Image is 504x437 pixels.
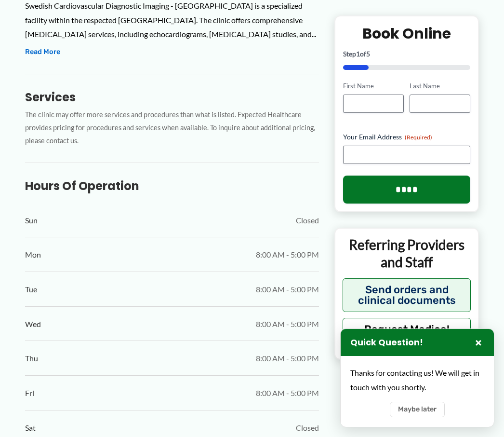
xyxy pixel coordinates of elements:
[473,337,484,348] button: Close
[343,51,470,57] p: Step of
[350,366,484,394] div: Thanks for contacting us! We will get in touch with you shortly.
[25,90,319,105] h3: Services
[343,317,471,351] button: Request Medical Records
[25,317,41,331] span: Wed
[390,402,445,417] button: Maybe later
[25,46,60,58] button: Read More
[25,421,36,435] span: Sat
[343,278,471,312] button: Send orders and clinical documents
[343,132,470,142] label: Your Email Address
[296,421,319,435] span: Closed
[25,213,38,228] span: Sun
[256,247,319,262] span: 8:00 AM - 5:00 PM
[296,213,319,228] span: Closed
[366,50,370,58] span: 5
[256,386,319,400] span: 8:00 AM - 5:00 PM
[343,82,404,91] label: First Name
[25,178,319,193] h3: Hours of Operation
[410,82,470,91] label: Last Name
[25,386,34,400] span: Fri
[25,247,41,262] span: Mon
[356,50,360,58] span: 1
[25,109,319,147] p: The clinic may offer more services and procedures than what is listed. Expected Healthcare provid...
[256,351,319,366] span: 8:00 AM - 5:00 PM
[25,282,37,297] span: Tue
[256,317,319,331] span: 8:00 AM - 5:00 PM
[343,24,470,43] h2: Book Online
[343,236,471,271] p: Referring Providers and Staff
[350,337,423,348] h3: Quick Question!
[405,134,432,141] span: (Required)
[25,351,38,366] span: Thu
[256,282,319,297] span: 8:00 AM - 5:00 PM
